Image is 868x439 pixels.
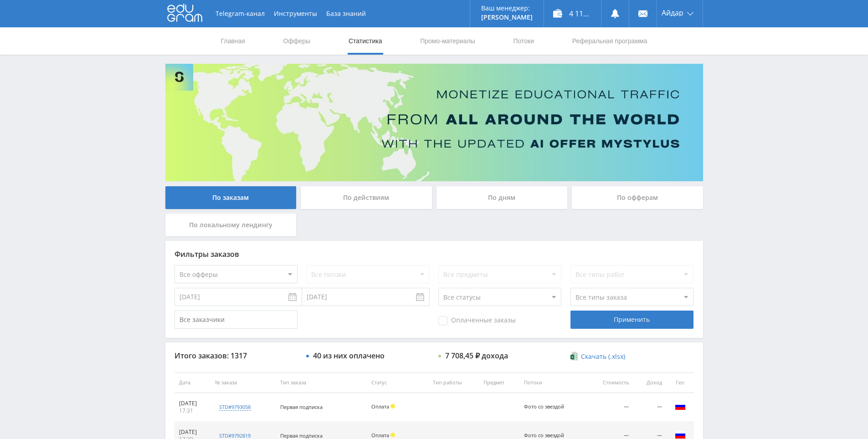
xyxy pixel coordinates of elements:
span: Айдар [662,9,683,16]
div: Фото со звездой [524,433,565,439]
div: 7 708,45 ₽ дохода [445,352,508,360]
a: Офферы [282,27,312,55]
div: По действиям [301,186,432,209]
span: Первая подписка [280,432,323,439]
span: Холд [390,433,395,437]
img: xlsx [570,352,578,361]
th: Потоки [519,373,586,393]
td: — [633,393,666,422]
th: Гео [667,373,694,393]
span: Скачать (.xlsx) [581,353,625,360]
div: [DATE] [179,400,206,407]
div: Фото со звездой [524,404,565,410]
a: Промо-материалы [419,27,476,55]
th: № заказа [211,373,276,393]
div: Итого заказов: 1317 [175,352,298,360]
a: Главная [220,27,246,55]
a: Статистика [348,27,383,55]
span: Оплаченные заказы [438,316,516,325]
input: Все заказчики [175,311,298,329]
div: По офферам [572,186,703,209]
div: Применить [570,311,693,329]
span: Оплата [371,403,389,410]
a: Скачать (.xlsx) [570,352,625,361]
div: std#9793058 [219,403,251,411]
img: rus.png [675,401,686,412]
th: Тип заказа [276,373,367,393]
th: Статус [367,373,428,393]
a: Потоки [512,27,535,55]
div: По дням [437,186,568,209]
div: 40 из них оплачено [313,352,385,360]
span: Оплата [371,432,389,439]
span: Первая подписка [280,403,323,410]
div: По заказам [165,186,297,209]
a: Реферальная программа [571,27,648,55]
div: Фильтры заказов [175,250,694,258]
p: [PERSON_NAME] [481,14,533,21]
div: 17:31 [179,407,206,414]
th: Дата [175,373,211,393]
th: Предмет [479,373,519,393]
th: Тип работы [428,373,479,393]
th: Доход [633,373,666,393]
div: [DATE] [179,429,206,436]
td: — [586,393,633,422]
th: Стоимость [586,373,633,393]
div: По локальному лендингу [165,214,297,236]
span: Холд [390,404,395,408]
img: Banner [165,64,703,181]
p: Ваш менеджер: [481,5,533,12]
